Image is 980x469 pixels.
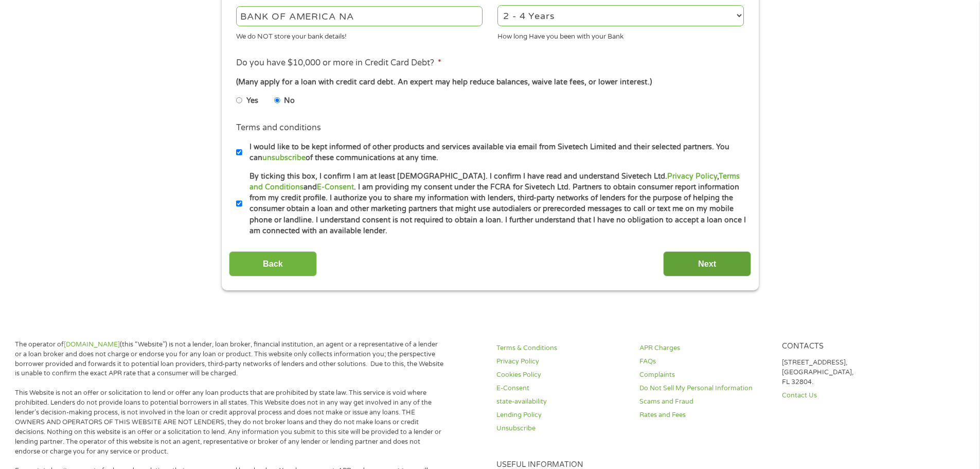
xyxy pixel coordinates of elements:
label: Yes [246,95,258,107]
div: (Many apply for a loan with credit card debt. An expert may help reduce balances, waive late fees... [236,77,743,88]
a: E-Consent [496,384,627,393]
a: Unsubscribe [496,424,627,433]
input: Back [229,251,317,276]
a: E-Consent [317,183,354,192]
div: We do NOT store your bank details! [236,28,483,42]
a: Rates and Fees [639,410,770,420]
a: Terms and Conditions [250,172,740,192]
label: I would like to be kept informed of other products and services available via email from Sivetech... [242,142,747,164]
label: No [284,95,295,107]
label: Terms and conditions [236,123,321,133]
a: Privacy Policy [667,172,717,181]
a: Scams and Fraud [639,397,770,407]
a: Contact Us [782,391,913,401]
p: This Website is not an offer or solicitation to lend or offer any loan products that are prohibit... [15,388,444,456]
a: Cookies Policy [496,370,627,380]
label: Do you have $10,000 or more in Credit Card Debt? [236,58,441,68]
a: Complaints [639,370,770,380]
h4: Contacts [782,342,913,352]
a: Lending Policy [496,410,627,420]
a: [DOMAIN_NAME] [64,340,120,349]
a: unsubscribe [262,153,306,162]
a: state-availability [496,397,627,407]
p: [STREET_ADDRESS], [GEOGRAPHIC_DATA], FL 32804. [782,358,913,387]
a: FAQs [639,357,770,367]
a: Do Not Sell My Personal Information [639,384,770,393]
p: The operator of (this “Website”) is not a lender, loan broker, financial institution, an agent or... [15,340,444,379]
div: How long Have you been with your Bank [497,28,744,42]
a: Privacy Policy [496,357,627,367]
a: APR Charges [639,343,770,353]
input: Next [663,251,751,276]
label: By ticking this box, I confirm I am at least [DEMOGRAPHIC_DATA]. I confirm I have read and unders... [242,171,747,237]
a: Terms & Conditions [496,343,627,353]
